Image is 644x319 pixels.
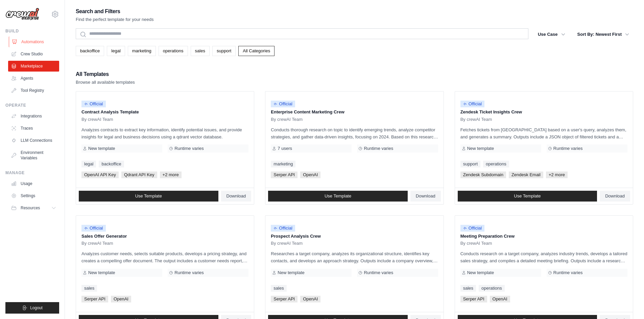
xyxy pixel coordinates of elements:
span: Use Template [325,193,351,199]
a: Tool Registry [8,85,59,96]
a: legal [81,161,96,167]
a: backoffice [76,46,104,56]
a: backoffice [99,161,124,167]
div: Manage [5,170,59,176]
span: Serper API [81,296,108,302]
p: Fetches tickets from [GEOGRAPHIC_DATA] based on a user's query, analyzes them, and generates a su... [460,126,627,140]
span: By crewAI Team [271,241,303,246]
span: By crewAI Team [460,117,492,122]
p: Meeting Preparation Crew [460,233,627,240]
a: Environment Variables [8,147,59,163]
a: sales [191,46,210,56]
img: Logo [5,8,39,21]
span: By crewAI Team [460,241,492,246]
span: OpenAI [300,171,320,178]
a: operations [483,161,509,167]
a: sales [460,285,476,292]
span: Qdrant API Key [121,171,157,178]
a: LLM Connections [8,135,59,146]
span: Resources [21,205,40,211]
span: Serper API [271,171,297,178]
button: Logout [5,302,59,314]
a: Download [221,191,252,202]
span: Official [81,101,106,107]
p: Analyzes customer needs, selects suitable products, develops a pricing strategy, and creates a co... [81,250,248,264]
a: operations [159,46,188,56]
p: Conducts research on a target company, analyzes industry trends, develops a tailored sales strate... [460,250,627,264]
a: All Categories [238,46,275,56]
span: Use Template [514,193,541,199]
span: Official [271,101,295,107]
span: OpenAI [111,296,131,302]
span: Runtime varies [364,270,393,275]
span: 7 users [278,146,292,151]
span: OpenAI [300,296,320,302]
span: By crewAI Team [81,241,113,246]
a: support [212,46,236,56]
p: Browse all available templates [76,79,135,86]
div: Build [5,28,59,34]
p: Enterprise Content Marketing Crew [271,109,438,115]
h2: All Templates [76,70,135,79]
a: Use Template [79,191,218,202]
p: Sales Offer Generator [81,233,248,240]
span: +2 more [546,171,568,178]
span: New template [467,270,494,275]
span: Official [81,225,106,232]
span: New template [467,146,494,151]
a: Download [410,191,441,202]
span: Use Template [135,193,162,199]
a: support [460,161,480,167]
a: legal [107,46,125,56]
p: Prospect Analysis Crew [271,233,438,240]
a: Automations [9,36,60,47]
span: +2 more [160,171,182,178]
a: Use Template [268,191,408,202]
a: Marketplace [8,61,59,72]
h2: Search and Filters [76,7,154,16]
span: Official [271,225,295,232]
a: Traces [8,123,59,134]
span: Runtime varies [174,270,204,275]
span: By crewAI Team [81,117,113,122]
span: Logout [30,305,43,311]
p: Researches a target company, analyzes its organizational structure, identifies key contacts, and ... [271,250,438,264]
span: Download [605,193,625,199]
a: sales [81,285,97,292]
span: Download [416,193,435,199]
span: OpenAI [490,296,510,302]
span: New template [88,146,115,151]
p: Find the perfect template for your needs [76,16,154,23]
p: Zendesk Ticket Insights Crew [460,109,627,115]
span: Official [460,225,485,232]
p: Conducts thorough research on topic to identify emerging trends, analyze competitor strategies, a... [271,126,438,140]
span: Download [226,193,246,199]
a: sales [271,285,286,292]
span: Runtime varies [553,146,583,151]
button: Sort By: Newest First [573,28,633,41]
span: New template [88,270,115,275]
a: Use Template [458,191,597,202]
a: Settings [8,190,59,201]
p: Analyzes contracts to extract key information, identify potential issues, and provide insights fo... [81,126,248,140]
span: Serper API [271,296,297,302]
button: Use Case [534,28,569,41]
span: Zendesk Email [509,171,543,178]
p: Contract Analysis Template [81,109,248,115]
a: marketing [271,161,295,167]
span: Runtime varies [364,146,393,151]
button: Resources [8,203,59,213]
span: Serper API [460,296,487,302]
span: New template [278,270,304,275]
a: Agents [8,73,59,84]
span: Official [460,101,485,107]
a: Crew Studio [8,49,59,59]
a: Download [600,191,630,202]
a: Integrations [8,111,59,122]
span: Runtime varies [553,270,583,275]
span: Zendesk Subdomain [460,171,506,178]
div: Operate [5,103,59,108]
span: OpenAI API Key [81,171,119,178]
a: marketing [128,46,156,56]
a: operations [479,285,505,292]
